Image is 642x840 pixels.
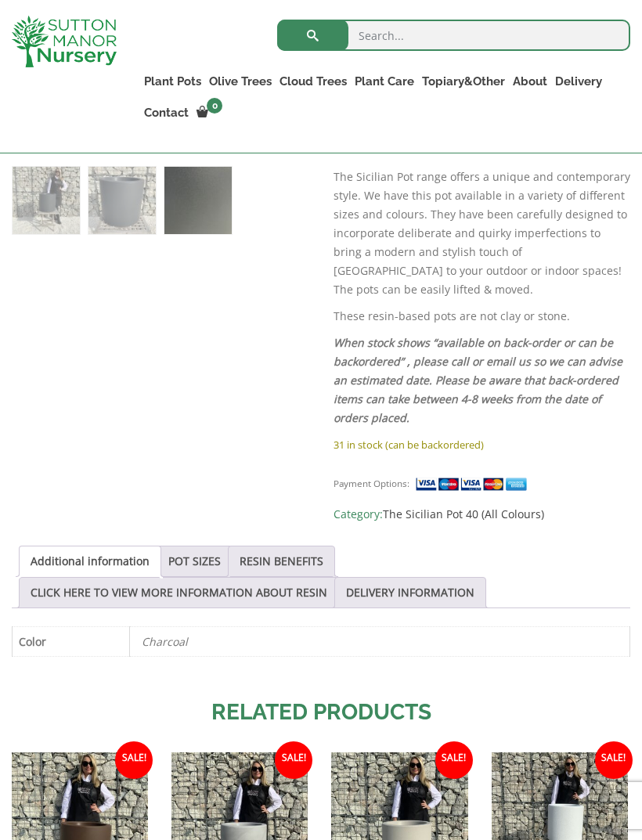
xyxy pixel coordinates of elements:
a: POT SIZES [168,546,221,576]
img: logo [12,16,117,67]
a: Plant Care [351,70,418,92]
span: Sale! [595,741,633,779]
span: Sale! [115,741,153,779]
input: Search... [277,20,630,51]
table: Product Details [12,626,630,657]
a: About [509,70,551,92]
p: Charcoal [142,627,618,656]
p: 31 in stock (can be backordered) [334,435,630,454]
a: Olive Trees [205,70,276,92]
small: Payment Options: [334,478,409,489]
p: The Sicilian Pot range offers a unique and contemporary style. We have this pot available in a va... [334,168,630,299]
a: DELIVERY INFORMATION [346,578,474,607]
img: The Sicilian Cylinder Pot 40 Colour Charcoal [13,167,80,234]
span: Sale! [275,741,312,779]
img: The Sicilian Cylinder Pot 40 Colour Charcoal - Image 3 [164,167,232,234]
a: Plant Pots [140,70,205,92]
th: Color [13,626,130,656]
p: These resin-based pots are not clay or stone. [334,307,630,326]
span: 0 [207,98,222,114]
a: RESIN BENEFITS [240,546,323,576]
a: Topiary&Other [418,70,509,92]
span: Sale! [435,741,473,779]
a: CLICK HERE TO VIEW MORE INFORMATION ABOUT RESIN [31,578,327,607]
a: Contact [140,102,193,124]
span: Category: [334,505,630,524]
em: When stock shows “available on back-order or can be backordered” , please call or email us so we ... [334,335,622,425]
a: Additional information [31,546,150,576]
a: Delivery [551,70,606,92]
img: payment supported [415,476,532,492]
a: 0 [193,102,227,124]
h2: Related products [12,696,630,729]
a: Cloud Trees [276,70,351,92]
img: The Sicilian Cylinder Pot 40 Colour Charcoal - Image 2 [88,167,156,234]
a: The Sicilian Pot 40 (All Colours) [383,507,544,521]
